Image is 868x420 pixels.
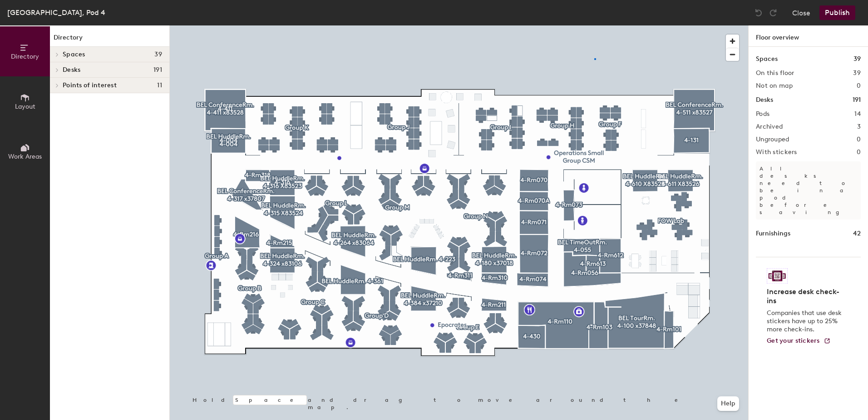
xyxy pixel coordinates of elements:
img: Redo [769,8,778,17]
h1: Directory [50,33,169,47]
h1: 42 [853,229,861,239]
span: Get your stickers [767,337,820,345]
a: Get your stickers [767,337,831,345]
img: Sticker logo [767,268,788,284]
h1: 39 [853,54,861,64]
h2: 3 [857,123,861,130]
button: Help [717,396,739,411]
img: Undo [754,8,763,17]
h2: Not on map [756,82,793,90]
h1: Spaces [756,54,778,64]
button: Close [792,5,810,20]
h1: Furnishings [756,229,790,239]
span: Layout [15,103,35,110]
div: [GEOGRAPHIC_DATA], Pod 4 [7,7,105,18]
span: Directory [11,53,39,60]
h2: 39 [853,70,861,77]
span: Work Areas [8,153,42,160]
h2: 0 [857,136,861,143]
span: Desks [63,66,80,74]
h2: Ungrouped [756,136,789,143]
p: All desks need to be in a pod before saving [756,161,861,220]
h2: With stickers [756,149,797,156]
h1: Floor overview [749,25,868,47]
span: Points of interest [63,82,117,89]
span: 191 [153,66,162,74]
span: 39 [154,51,162,58]
h1: 191 [853,95,861,105]
span: 11 [157,82,162,89]
button: Publish [819,5,855,20]
h2: Archived [756,123,783,130]
h4: Increase desk check-ins [767,287,844,305]
p: Companies that use desk stickers have up to 25% more check-ins. [767,309,844,334]
h2: 0 [857,149,861,156]
h2: On this floor [756,70,794,77]
h2: 14 [854,110,861,118]
h1: Desks [756,95,773,105]
h2: 0 [857,82,861,90]
span: Spaces [63,51,85,58]
h2: Pods [756,110,769,118]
